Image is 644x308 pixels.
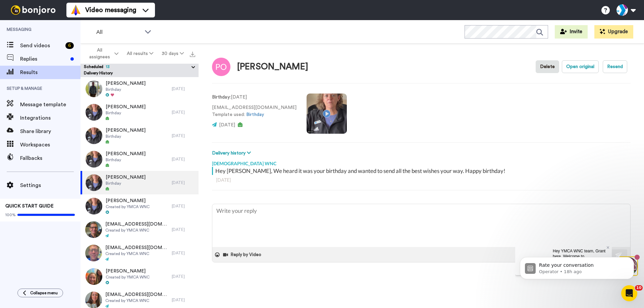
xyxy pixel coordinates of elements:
[172,133,195,138] div: [DATE]
[20,141,80,149] span: Workspaces
[157,48,188,60] button: 30 days
[222,250,263,260] button: Reply by Video
[80,70,199,77] div: Delivery History
[86,268,102,285] img: d1d19e15-b099-4716-938a-f7a9732b3eb1-thumb.jpg
[82,44,123,63] button: All assignees
[86,198,102,214] img: 7dfddf8d-7694-4bcb-b943-af1fc9a01b29-thumb.jpg
[562,60,599,73] button: Open original
[635,285,643,291] span: 10
[21,21,30,29] img: mute-white.svg
[84,65,110,69] span: Scheduled
[603,60,627,73] button: Resend
[96,28,141,36] span: All
[85,245,102,261] img: b2834d8d-67fe-4ad5-928e-8401afe96482-thumb.jpg
[20,42,63,50] span: Send videos
[20,114,80,122] span: Integrations
[85,221,102,238] img: d425be09-97c9-4bf9-9555-e921a870b413-thumb.jpg
[103,65,110,69] span: 13
[106,80,146,87] span: [PERSON_NAME]
[172,180,195,185] div: [DATE]
[594,25,633,39] button: Upgrade
[86,127,102,144] img: 922c11dd-9f8c-4a6b-8947-c2d68f2ed8a3-thumb.jpg
[80,171,199,194] a: [PERSON_NAME]Birthday[DATE]
[20,68,80,76] span: Results
[106,204,150,209] span: Created by YMCA WNC
[212,94,297,101] p: : [DATE]
[106,134,146,139] span: Birthday
[65,42,74,49] div: 6
[212,149,253,157] button: Delivery history
[86,80,102,97] img: d605a53d-1f41-4117-8df5-455029abccd8-thumb.jpg
[172,250,195,256] div: [DATE]
[80,124,199,147] a: [PERSON_NAME]Birthday[DATE]
[8,5,58,15] img: bj-logo-header-white.svg
[172,227,195,232] div: [DATE]
[172,157,195,162] div: [DATE]
[215,167,629,175] div: Hey [PERSON_NAME], We heard it was your birthday and wanted to send all the best wishes your way....
[70,5,81,15] img: vm-color.svg
[5,212,16,218] span: 100%
[237,62,308,72] div: [PERSON_NAME]
[172,110,195,115] div: [DATE]
[30,290,58,296] span: Collapse menu
[105,228,168,233] span: Created by YMCA WNC
[86,47,113,60] span: All assignees
[123,48,158,60] button: All results
[621,285,637,301] iframe: Intercom live chat
[86,104,102,121] img: e0a539f1-1151-404e-93e1-7d996fb1d4ea-thumb.jpg
[105,251,168,256] span: Created by YMCA WNC
[212,58,230,76] img: Image of Patty Olbrantz
[5,204,54,208] span: QUICK START GUIDE
[86,174,102,191] img: c96b3b71-8af7-4be6-9c45-41192503ec4d-thumb.jpg
[105,298,168,303] span: Created by YMCA WNC
[1,1,19,19] img: 3183ab3e-59ed-45f6-af1c-10226f767056-1659068401.jpg
[172,297,195,303] div: [DATE]
[246,112,264,117] a: Birthday
[86,151,102,168] img: 9537b1f7-28b0-4d8c-b9aa-cc6443e18920-thumb.jpg
[106,174,146,181] span: [PERSON_NAME]
[555,25,588,39] button: Invite
[105,244,168,251] span: [EMAIL_ADDRESS][DOMAIN_NAME]
[105,291,168,298] span: [EMAIL_ADDRESS][DOMAIN_NAME]
[510,243,644,290] iframe: Intercom notifications message
[106,127,146,134] span: [PERSON_NAME]
[106,157,146,163] span: Birthday
[84,64,199,71] button: Scheduled13
[80,194,199,218] a: [PERSON_NAME]Created by YMCA WNC[DATE]
[20,154,80,162] span: Fallbacks
[188,49,197,59] button: Export all results that match these filters now.
[85,5,136,15] span: Video messaging
[216,177,627,183] div: [DATE]
[80,241,199,265] a: [EMAIL_ADDRESS][DOMAIN_NAME]Created by YMCA WNC[DATE]
[20,55,68,63] span: Replies
[212,104,297,118] p: [EMAIL_ADDRESS][DOMAIN_NAME] Template used:
[38,6,91,69] span: Hey YMCA WNC team, Grant here. Welcome to [GEOGRAPHIC_DATA]. I can see you’re getting started on ...
[106,150,146,157] span: [PERSON_NAME]
[80,101,199,124] a: [PERSON_NAME]Birthday[DATE]
[172,274,195,279] div: [DATE]
[106,87,146,92] span: Birthday
[80,265,199,288] a: [PERSON_NAME]Created by YMCA WNC[DATE]
[80,218,199,241] a: [EMAIL_ADDRESS][DOMAIN_NAME]Created by YMCA WNC[DATE]
[536,60,559,73] button: Delete
[172,86,195,91] div: [DATE]
[106,274,150,280] span: Created by YMCA WNC
[20,127,80,135] span: Share library
[219,123,235,127] span: [DATE]
[80,147,199,171] a: [PERSON_NAME]Birthday[DATE]
[20,181,80,189] span: Settings
[105,221,168,228] span: [EMAIL_ADDRESS][DOMAIN_NAME]
[190,52,195,57] img: export.svg
[172,203,195,209] div: [DATE]
[80,77,199,101] a: [PERSON_NAME]Birthday[DATE]
[212,157,631,167] div: [DEMOGRAPHIC_DATA] WNC
[17,289,63,297] button: Collapse menu
[106,181,146,186] span: Birthday
[106,268,150,274] span: [PERSON_NAME]
[106,110,146,116] span: Birthday
[106,104,146,110] span: [PERSON_NAME]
